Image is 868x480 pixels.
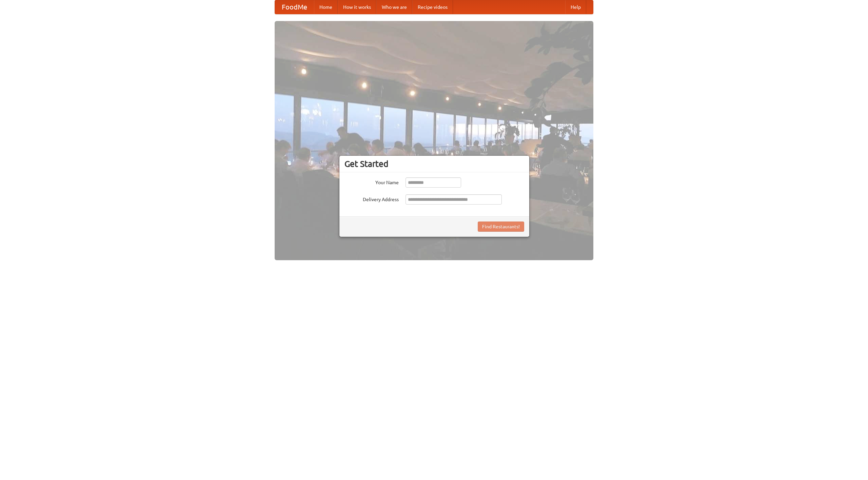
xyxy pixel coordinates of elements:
button: Find Restaurants! [478,222,524,232]
a: FoodMe [275,0,314,14]
a: Recipe videos [412,0,453,14]
a: Help [565,0,586,14]
label: Delivery Address [344,194,399,203]
a: Who we are [376,0,412,14]
label: Your Name [344,177,399,186]
a: Home [314,0,338,14]
a: How it works [338,0,376,14]
h3: Get Started [344,159,524,169]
